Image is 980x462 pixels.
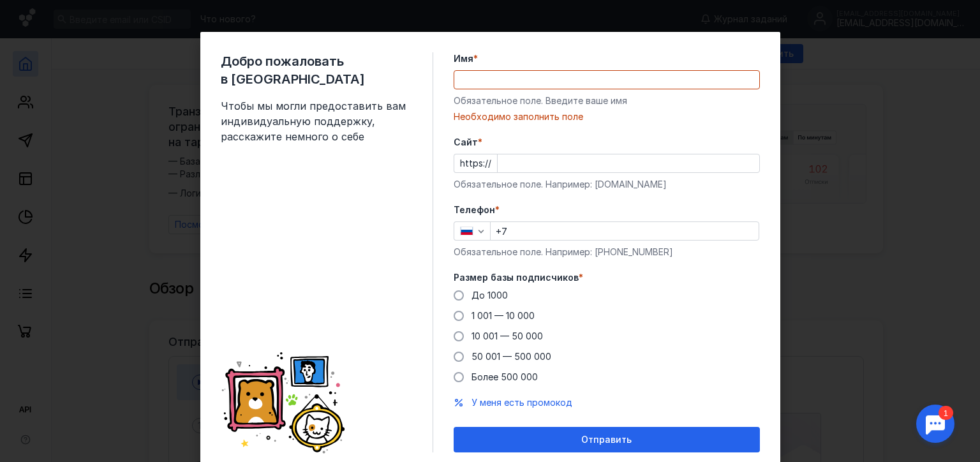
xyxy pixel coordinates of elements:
[471,397,572,408] span: У меня есть промокод
[454,271,579,284] span: Размер базы подписчиков
[454,204,495,216] span: Телефон
[221,52,412,88] span: Добро пожаловать в [GEOGRAPHIC_DATA]
[471,396,572,409] button: У меня есть промокод
[454,136,478,149] span: Cайт
[471,351,551,362] span: 50 001 — 500 000
[471,290,508,301] span: До 1000
[454,178,760,191] div: Обязательное поле. Например: [DOMAIN_NAME]
[454,94,760,107] div: Обязательное поле. Введите ваше имя
[454,110,760,123] div: Необходимо заполнить поле
[454,427,760,452] button: Отправить
[471,371,538,382] span: Более 500 000
[471,310,535,321] span: 1 001 — 10 000
[471,331,543,341] span: 10 001 — 50 000
[29,8,43,22] div: 1
[454,52,473,65] span: Имя
[581,435,632,445] span: Отправить
[454,246,760,258] div: Обязательное поле. Например: [PHONE_NUMBER]
[221,98,412,144] span: Чтобы мы могли предоставить вам индивидуальную поддержку, расскажите немного о себе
